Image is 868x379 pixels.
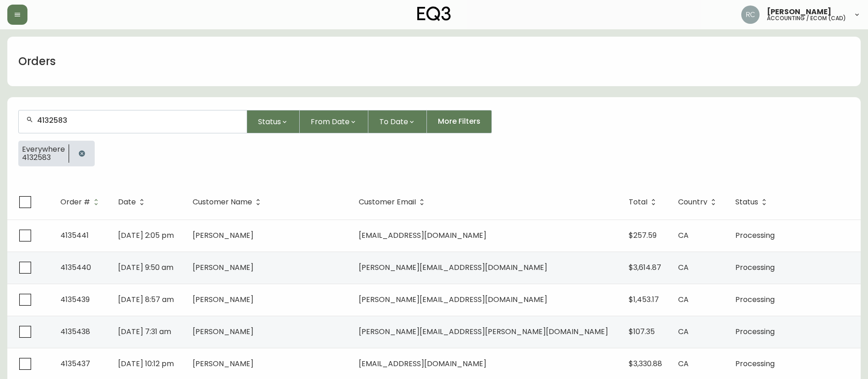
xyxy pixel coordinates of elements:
[741,5,760,24] img: f4ba4e02bd060be8f1386e3ca455bd0e
[427,110,492,133] button: More Filters
[359,262,547,273] span: [PERSON_NAME][EMAIL_ADDRESS][DOMAIN_NAME]
[359,358,486,369] span: [EMAIL_ADDRESS][DOMAIN_NAME]
[629,294,659,305] span: $1,453.17
[118,326,171,337] span: [DATE] 7:31 am
[735,230,775,241] span: Processing
[60,230,89,241] span: 4135441
[60,326,90,337] span: 4135438
[60,294,90,305] span: 4135439
[193,262,253,273] span: [PERSON_NAME]
[193,358,253,369] span: [PERSON_NAME]
[193,198,264,206] span: Customer Name
[18,54,56,69] h1: Orders
[629,230,657,241] span: $257.59
[37,116,239,125] input: Search
[193,230,253,241] span: [PERSON_NAME]
[629,326,655,337] span: $107.35
[247,110,300,133] button: Status
[735,262,775,273] span: Processing
[735,294,775,305] span: Processing
[60,198,102,206] span: Order #
[629,358,662,369] span: $3,330.88
[60,358,90,369] span: 4135437
[767,8,831,16] span: [PERSON_NAME]
[629,199,647,205] span: Total
[735,326,775,337] span: Processing
[193,294,253,305] span: [PERSON_NAME]
[60,199,90,205] span: Order #
[368,110,427,133] button: To Date
[678,262,689,273] span: CA
[678,199,707,205] span: Country
[60,262,91,273] span: 4135440
[22,145,65,154] span: Everywhere
[767,16,846,21] h5: accounting / ecom (cad)
[678,326,689,337] span: CA
[193,326,253,337] span: [PERSON_NAME]
[22,154,65,162] span: 4132583
[678,294,689,305] span: CA
[735,358,775,369] span: Processing
[311,116,350,127] span: From Date
[678,230,689,241] span: CA
[629,262,661,273] span: $3,614.87
[359,198,428,206] span: Customer Email
[379,116,408,127] span: To Date
[118,198,148,206] span: Date
[678,358,689,369] span: CA
[735,199,758,205] span: Status
[678,198,719,206] span: Country
[359,230,486,241] span: [EMAIL_ADDRESS][DOMAIN_NAME]
[417,6,451,21] img: logo
[300,110,368,133] button: From Date
[193,199,252,205] span: Customer Name
[118,358,174,369] span: [DATE] 10:12 pm
[629,198,659,206] span: Total
[359,326,608,337] span: [PERSON_NAME][EMAIL_ADDRESS][PERSON_NAME][DOMAIN_NAME]
[118,262,173,273] span: [DATE] 9:50 am
[735,198,770,206] span: Status
[359,294,547,305] span: [PERSON_NAME][EMAIL_ADDRESS][DOMAIN_NAME]
[118,199,136,205] span: Date
[359,199,416,205] span: Customer Email
[118,294,174,305] span: [DATE] 8:57 am
[118,230,174,241] span: [DATE] 2:05 pm
[258,116,281,127] span: Status
[438,116,480,126] span: More Filters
